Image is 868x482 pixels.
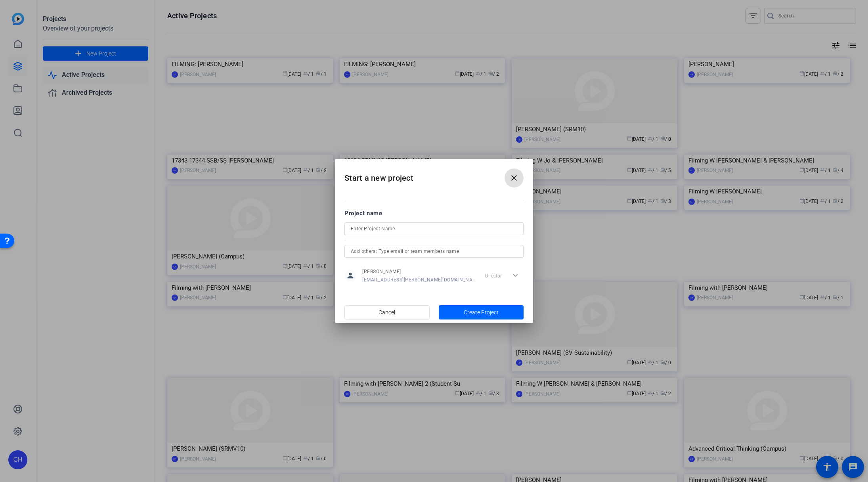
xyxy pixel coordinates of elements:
[344,270,356,281] mat-icon: person
[344,305,430,319] button: Cancel
[464,308,499,317] span: Create Project
[335,159,533,191] h2: Start a new project
[362,277,476,283] span: [EMAIL_ADDRESS][PERSON_NAME][DOMAIN_NAME]
[509,173,519,183] mat-icon: close
[439,305,524,319] button: Create Project
[344,209,524,218] div: Project name
[362,268,476,275] span: [PERSON_NAME]
[379,305,395,320] span: Cancel
[351,224,517,233] input: Enter Project Name
[351,247,517,256] input: Add others: Type email or team members name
